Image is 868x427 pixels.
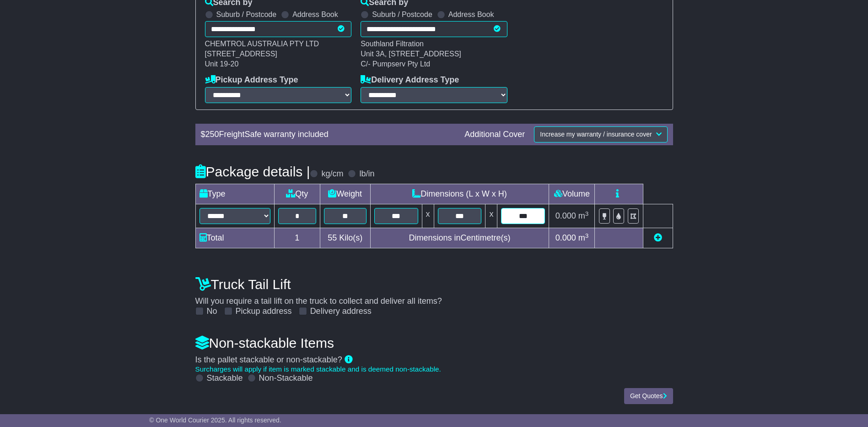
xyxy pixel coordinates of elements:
[195,164,310,179] h4: Package details |
[205,130,219,139] span: 250
[274,228,320,248] td: 1
[149,416,281,424] span: © One World Courier 2025. All rights reserved.
[361,60,430,68] span: C/- Pumpserv Pty Ltd
[196,130,460,140] div: $ FreightSafe warranty included
[370,228,549,248] td: Dimensions in Centimetre(s)
[578,233,589,242] span: m
[578,211,589,220] span: m
[540,131,652,138] span: Increase my warranty / insurance cover
[274,184,320,204] td: Qty
[195,277,673,292] h4: Truck Tail Lift
[205,75,298,85] label: Pickup Address Type
[236,307,292,317] label: Pickup address
[321,169,343,179] label: kg/cm
[259,373,313,383] label: Non-Stackable
[320,228,370,248] td: Kilo(s)
[292,10,338,19] label: Address Book
[310,307,372,317] label: Delivery address
[361,75,459,85] label: Delivery Address Type
[205,50,277,58] span: [STREET_ADDRESS]
[320,184,370,204] td: Weight
[485,204,497,228] td: x
[624,388,673,404] button: Get Quotes
[205,60,239,68] span: Unit 19-20
[585,210,589,217] sup: 3
[534,126,667,142] button: Increase my warranty / insurance cover
[191,272,678,317] div: Will you require a tail lift on the truck to collect and deliver all items?
[460,130,529,140] div: Additional Cover
[328,233,337,242] span: 55
[205,40,319,48] span: CHEMTROL AUSTRALIA PTY LTD
[359,169,374,179] label: lb/in
[195,184,274,204] td: Type
[207,373,243,383] label: Stackable
[654,233,662,242] a: Add new item
[370,184,549,204] td: Dimensions (L x W x H)
[216,10,277,19] label: Suburb / Postcode
[195,335,673,350] h4: Non-stackable Items
[422,204,434,228] td: x
[555,211,576,220] span: 0.000
[372,10,432,19] label: Suburb / Postcode
[207,307,217,317] label: No
[195,355,342,364] span: Is the pallet stackable or non-stackable?
[195,365,673,373] div: Surcharges will apply if item is marked stackable and is deemed non-stackable.
[555,233,576,242] span: 0.000
[549,184,595,204] td: Volume
[585,232,589,239] sup: 3
[448,10,494,19] label: Address Book
[361,50,461,58] span: Unit 3A, [STREET_ADDRESS]
[361,40,424,48] span: Southland Filtration
[195,228,274,248] td: Total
